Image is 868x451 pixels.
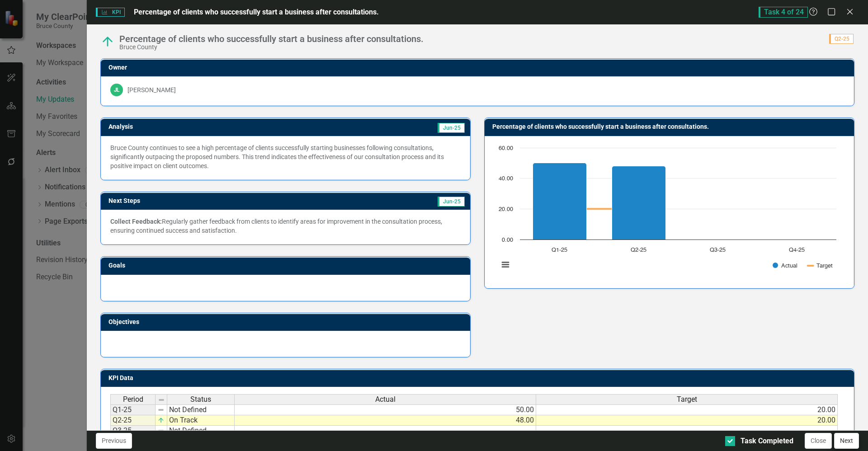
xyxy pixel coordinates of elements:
[157,417,165,424] img: v3YYN6tj8cIIQQQgghhBBCF9k3ng1qE9ojsbYAAAAASUVORK5CYII=
[438,123,465,133] span: Jun-25
[110,217,461,235] p: Regularly gather feedback from clients to identify areas for improvement in the consultation proc...
[631,247,646,253] text: Q2-25
[110,84,123,96] div: JL
[110,143,461,170] p: Bruce County continues to see a high percentage of clients successfully starting businesses follo...
[710,247,726,253] text: Q3-25
[127,85,176,94] div: [PERSON_NAME]
[536,404,838,415] td: 20.00
[108,64,849,71] h3: Owner
[829,34,854,44] span: Q2-25
[119,44,424,51] div: Bruce County
[96,433,132,449] button: Previous
[536,415,838,426] td: 20.00
[235,415,536,426] td: 48.00
[805,433,832,449] button: Close
[773,262,797,269] button: Show Actual
[375,395,396,404] span: Actual
[499,176,513,182] text: 40.00
[759,7,808,18] span: Task 4 of 24
[119,34,424,44] div: Percentage of clients who successfully start a business after consultations.
[110,404,156,415] td: Q1-25
[96,8,125,17] span: KPI
[502,237,513,243] text: 0.00
[741,436,793,446] div: Task Completed
[789,247,805,253] text: Q4-25
[834,433,859,449] button: Next
[110,415,156,426] td: Q2-25
[108,262,466,269] h3: Goals
[492,123,849,130] h3: Percentage of clients who successfully start a business after consultations.
[499,258,512,271] button: View chart menu, Chart
[499,207,513,212] text: 20.00
[110,218,162,225] strong: Collect Feedback:
[808,262,833,269] button: Show Target
[167,415,235,426] td: On Track
[100,34,115,49] img: On Track
[108,197,298,204] h3: Next Steps
[612,166,666,240] path: Q2-25, 48. Actual.
[552,247,567,253] text: Q1-25
[108,375,849,381] h3: KPI Data
[108,319,466,325] h3: Objectives
[167,426,235,436] td: Not Defined
[533,148,797,240] g: Actual, series 1 of 2. Bar series with 4 bars.
[190,395,211,404] span: Status
[438,197,465,207] span: Jun-25
[499,146,513,151] text: 60.00
[134,8,379,16] span: Percentage of clients who successfully start a business after consultations.
[167,404,235,415] td: Not Defined
[494,143,844,279] div: Chart. Highcharts interactive chart.
[158,396,165,404] img: 8DAGhfEEPCf229AAAAAElFTkSuQmCC
[123,395,143,404] span: Period
[110,426,156,436] td: Q3-25
[533,163,587,240] path: Q1-25, 50. Actual.
[108,123,275,130] h3: Analysis
[677,395,697,404] span: Target
[157,406,165,413] img: 8DAGhfEEPCf229AAAAAElFTkSuQmCC
[235,404,536,415] td: 50.00
[494,143,841,279] svg: Interactive chart
[157,427,165,434] img: 8DAGhfEEPCf229AAAAAElFTkSuQmCC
